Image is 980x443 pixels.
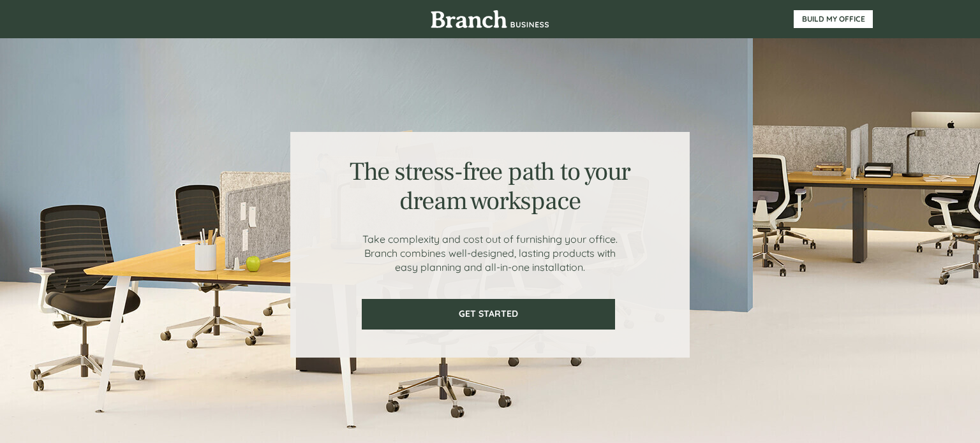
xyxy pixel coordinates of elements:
[362,233,618,273] span: Take complexity and cost out of furnishing your office. Branch combines well-designed, lasting pr...
[362,299,615,330] a: GET STARTED
[350,156,630,217] span: The stress-free path to your dream workspace
[794,10,873,28] a: BUILD MY OFFICE
[794,15,873,24] span: BUILD MY OFFICE
[363,309,614,319] span: GET STARTED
